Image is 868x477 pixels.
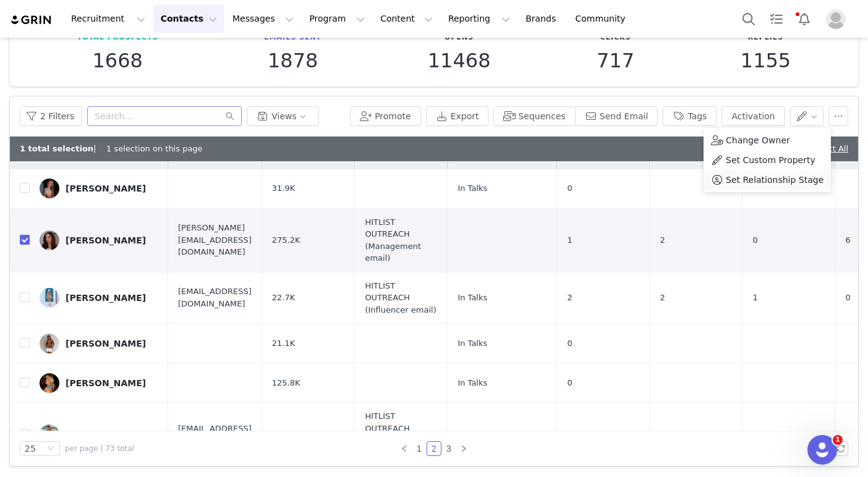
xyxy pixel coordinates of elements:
[791,5,818,33] button: Notifications
[427,441,441,456] li: 2
[426,106,489,126] button: Export
[365,280,437,316] span: HITLIST OUTREACH (Influencer email)
[493,106,575,126] button: Sequences
[47,445,54,454] i: icon: down
[373,5,440,33] button: Content
[272,377,300,389] span: 125.8K
[264,33,321,43] p: Emails Sent
[302,5,372,33] button: Program
[660,292,665,304] span: 2
[457,292,487,304] span: In Talks
[20,144,93,153] b: 1 total selection
[65,443,134,454] span: per page | 73 total
[663,106,717,126] button: Tags
[40,179,158,198] a: [PERSON_NAME]
[350,106,421,126] button: Promote
[457,337,487,350] span: In Talks
[660,234,665,247] span: 2
[272,428,295,441] span: 87.3K
[264,49,321,72] p: 1878
[153,5,224,33] button: Contacts
[401,445,408,452] i: icon: left
[597,49,634,72] p: 717
[752,234,757,247] span: 0
[20,143,203,155] div: | 1 selection on this page
[567,292,572,304] span: 2
[567,234,572,247] span: 1
[87,106,242,126] input: Search...
[567,428,572,441] span: 2
[567,182,572,195] span: 0
[178,222,252,258] span: [PERSON_NAME][EMAIL_ADDRESS][DOMAIN_NAME]
[20,106,82,126] button: 2 Filters
[77,33,158,43] p: Total Prospects
[575,106,658,126] button: Send Email
[741,33,791,43] p: Replies
[272,337,295,350] span: 21.1K
[726,173,823,187] span: Set Relationship Stage
[428,33,491,43] p: Opens
[64,5,153,33] button: Recruitment
[826,9,846,29] img: placeholder-profile.jpg
[40,334,158,353] a: [PERSON_NAME]
[25,442,36,455] div: 25
[178,423,252,447] span: [EMAIL_ADDRESS][DOMAIN_NAME]
[412,442,426,455] a: 1
[66,184,146,193] div: [PERSON_NAME]
[397,441,412,456] li: Previous Page
[427,442,441,455] a: 2
[441,441,456,456] li: 3
[40,424,158,444] a: [PERSON_NAME]☁️
[40,373,158,393] a: [PERSON_NAME]
[460,445,467,452] i: icon: right
[272,234,300,247] span: 275.2K
[77,49,158,72] p: 1668
[365,410,437,458] span: HITLIST OUTREACH (Management email)
[40,230,158,250] a: [PERSON_NAME]
[428,49,491,72] p: 11468
[457,428,487,441] span: In Talks
[272,182,295,195] span: 31.9K
[66,378,146,388] div: [PERSON_NAME]
[518,5,567,33] a: Brands
[441,5,517,33] button: Reporting
[833,435,843,445] span: 1
[66,235,146,245] div: [PERSON_NAME]
[741,49,791,72] p: 1155
[660,428,665,441] span: 0
[457,182,487,195] span: In Talks
[66,339,146,348] div: [PERSON_NAME]
[763,5,790,33] a: Tasks
[457,377,487,389] span: In Talks
[735,5,762,33] button: Search
[247,106,319,126] button: Views
[807,435,837,465] iframe: Intercom live chat
[721,106,785,126] button: Activation
[726,133,790,147] span: Change Owner
[568,5,639,33] a: Community
[726,153,815,167] span: Set Custom Property
[567,377,572,389] span: 0
[752,428,757,441] span: 0
[272,292,295,304] span: 22.7K
[226,112,234,120] i: icon: search
[10,14,53,26] img: grin logo
[752,292,757,304] span: 1
[442,442,456,455] a: 3
[66,429,156,439] div: [PERSON_NAME]☁️
[40,334,59,353] img: e6e646ec-ffa7-4fcb-a52c-36320540ceb8.jpg
[225,5,301,33] button: Messages
[412,441,427,456] li: 1
[40,373,59,393] img: 84ad3a27-82e0-4817-bbac-db1efe2a9534.jpg
[40,288,59,308] img: 50598ff2-b5cd-48c9-88db-98a26c1ff4e9.jpg
[66,293,146,303] div: [PERSON_NAME]
[178,285,252,310] span: [EMAIL_ADDRESS][DOMAIN_NAME]
[567,337,572,350] span: 0
[819,9,858,29] button: Profile
[456,441,471,456] li: Next Page
[365,216,437,264] span: HITLIST OUTREACH (Management email)
[597,33,634,43] p: Clicks
[40,179,59,198] img: 72bc6db8-6d41-44b6-a845-0c8ee3f6ce9a.jpg
[40,230,59,250] img: 0b7bc220-1655-438a-abd8-eff49d7698fa.jpg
